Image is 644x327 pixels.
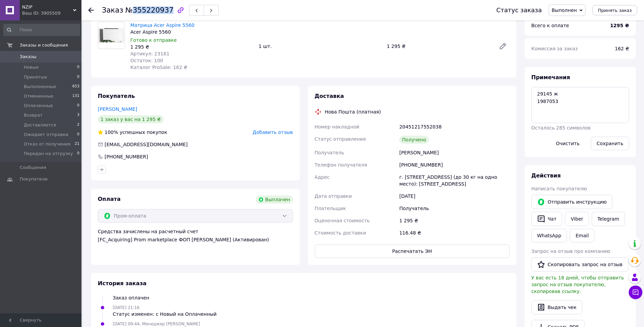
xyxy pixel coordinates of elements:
[98,236,293,243] div: [FC_Acquiring] Prom marketplace ФОП [PERSON_NAME] (Активирован)
[113,294,149,301] div: Заказ оплачен
[550,137,586,150] button: Очистить
[629,286,642,299] button: Чат с покупателем
[130,65,187,70] span: Каталог ProSale: 162 ₴
[398,202,511,214] div: Получатель
[315,162,367,168] span: Телефон получателя
[104,153,149,160] div: [PHONE_NUMBER]
[77,112,79,118] span: 3
[315,218,370,223] span: Оценочная стоимость
[98,106,137,112] a: [PERSON_NAME]
[22,4,73,10] span: NZIP
[24,151,73,157] span: Передан на отгрузку
[77,64,79,70] span: 0
[20,54,36,60] span: Заказы
[315,150,344,155] span: Получатель
[315,230,366,236] span: Стоимость доставки
[570,229,594,242] button: Email
[496,7,542,14] div: Статус заказа
[24,112,42,118] span: Возврат
[315,136,366,142] span: Статус отправления
[24,122,56,128] span: Доставляется
[398,227,511,239] div: 116.48 ₴
[130,58,163,63] span: Остаток: 100
[20,176,48,182] span: Покупатели
[531,186,587,191] span: Написать покупателю
[552,7,577,13] span: Выполнен
[531,275,624,294] span: У вас есть 18 дней, чтобы отправить запрос на отзыв покупателю, скопировав ссылку.
[77,151,79,157] span: 0
[398,121,511,133] div: 20451217552038
[105,142,188,147] span: [EMAIL_ADDRESS][DOMAIN_NAME]
[531,125,590,131] span: Осталось 285 символов
[77,132,79,138] span: 0
[531,195,612,209] button: Отправить инструкцию
[398,159,511,171] div: [PHONE_NUMBER]
[398,214,511,227] div: 1 295 ₴
[24,74,47,80] span: Принятые
[592,5,637,15] button: Принять заказ
[75,141,79,147] span: 21
[98,196,121,202] span: Оплата
[531,74,570,81] span: Примечания
[531,172,561,179] span: Действия
[531,300,582,314] button: Выдать чек
[531,257,628,272] button: Скопировать запрос на отзыв
[24,84,56,90] span: Выполненные
[256,41,384,51] div: 1 шт.
[130,44,253,50] div: 1 295 ₴
[3,24,80,36] input: Поиск
[531,248,610,254] span: Запрос на отзыв про компанию
[531,212,562,226] button: Чат
[256,195,293,204] div: Выплачен
[398,147,511,159] div: [PERSON_NAME]
[253,130,293,135] span: Добавить отзыв
[22,10,81,16] div: Ваш ID: 3905509
[24,103,53,109] span: Оплаченные
[315,193,352,199] span: Дата отправки
[130,51,169,56] span: Артикул: 23161
[531,229,567,242] a: WhatsApp
[399,136,429,144] div: Получено
[72,93,79,99] span: 131
[398,171,511,190] div: г. [STREET_ADDRESS] (до 30 кг на одно место): [STREET_ADDRESS]
[615,46,629,51] span: 162 ₴
[77,103,79,109] span: 0
[591,137,629,150] button: Сохранить
[113,289,140,294] span: [DATE] 21:16
[113,311,217,317] div: Статус изменен: с Новый на Оплаченный
[496,39,510,53] a: Редактировать
[130,22,195,28] a: Матрица Acer Aspire 5560
[98,115,164,123] div: 1 заказ у вас на 1 295 ₴
[315,124,360,130] span: Номер накладной
[77,74,79,80] span: 0
[531,46,578,51] span: Комиссия за заказ
[24,93,53,99] span: Отмененные
[24,64,39,70] span: Новые
[113,305,140,310] span: [DATE] 21:16
[113,322,200,326] span: [DATE] 09:44, Менеджер [PERSON_NAME]
[315,206,346,211] span: Плательщик
[531,87,629,123] textarea: 29145 ж 1987053
[323,108,383,115] div: Нова Пошта (платная)
[315,244,510,258] button: Распечатать ЭН
[105,130,118,135] span: 100%
[315,93,344,99] span: Доставка
[77,122,79,128] span: 2
[130,37,177,43] span: Готово к отправке
[98,93,135,99] span: Покупатель
[98,27,125,44] img: Матрица Acer Aspire 5560
[102,6,123,14] span: Заказ
[98,280,147,287] span: История заказа
[125,6,173,14] span: №355220937
[24,141,70,147] span: Отказ от получения
[565,212,589,226] a: Viber
[20,165,46,171] span: Сообщения
[315,174,330,180] span: Адрес
[592,212,625,226] a: Telegram
[598,8,632,13] span: Принять заказ
[531,23,569,28] span: Всего к оплате
[24,132,68,138] span: Ожидает отправки
[610,23,629,28] b: 1295 ₴
[98,228,293,243] div: Средства зачислены на расчетный счет
[384,41,493,51] div: 1 295 ₴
